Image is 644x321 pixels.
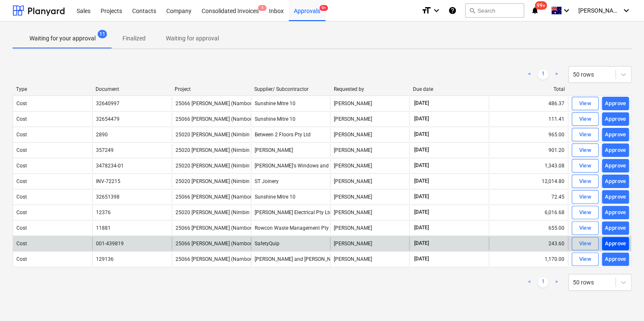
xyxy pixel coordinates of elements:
span: 25066 Thomson Ruiz (Nambour SC Admin Ramps) [176,194,298,200]
div: ST Joinery [251,175,330,188]
button: Approve [602,175,629,188]
div: Project [175,86,247,92]
div: 3478234-01 [96,163,124,169]
span: 25066 Thomson Ruiz (Nambour SC Admin Ramps) [176,116,298,122]
span: 25020 Patrick Lovekin (Nimbin Place Renovation) [176,163,292,169]
div: 486.37 [489,97,568,110]
span: [DATE] [413,209,429,216]
div: Approve [605,239,626,249]
div: Cost [16,256,27,262]
p: Finalized [122,34,146,43]
div: Rowcon Waste Management Pty Ltd [251,221,330,235]
div: [PERSON_NAME] [251,143,330,157]
button: View [572,143,599,157]
span: 9+ [319,5,328,11]
span: [DATE] [413,255,429,263]
div: 32654479 [96,116,120,122]
span: [DATE] [413,193,429,200]
div: Requested by [333,86,406,92]
div: Cost [16,116,27,122]
div: Cost [16,178,27,184]
span: 25020 Patrick Lovekin (Nimbin Place Renovation) [176,132,292,138]
div: [PERSON_NAME] [330,190,409,204]
span: 25066 Thomson Ruiz (Nambour SC Admin Ramps) [176,256,298,262]
div: [PERSON_NAME] [330,206,409,219]
div: Sunshine Mitre 10 [251,190,330,204]
div: View [579,192,591,202]
button: Approve [602,159,629,172]
button: Approve [602,112,629,126]
button: View [572,252,599,266]
div: Approve [605,192,626,202]
span: [DATE] [413,131,429,138]
div: 1,343.08 [489,159,568,172]
button: View [572,128,599,141]
div: Between 2 Floors Pty Ltd [251,128,330,141]
span: [DATE] [413,240,429,247]
div: View [579,239,591,249]
div: 1,170.00 [489,252,568,266]
button: Approve [602,221,629,235]
div: [PERSON_NAME] [330,112,409,126]
button: Approve [602,206,629,219]
span: 25066 Thomson Ruiz (Nambour SC Admin Ramps) [176,101,298,106]
div: Approve [605,130,626,140]
div: Approve [605,146,626,155]
div: [PERSON_NAME] [330,175,409,188]
button: Approve [602,237,629,250]
div: Cost [16,132,27,138]
div: Cost [16,163,27,169]
div: View [579,177,591,186]
div: Approve [605,177,626,186]
div: Type [16,86,89,92]
button: View [572,221,599,235]
div: 965.00 [489,128,568,141]
div: View [579,146,591,155]
button: View [572,175,599,188]
span: 25066 Thomson Ruiz (Nambour SC Admin Ramps) [176,225,298,231]
button: View [572,112,599,126]
div: Approve [605,99,626,109]
a: Page 1 is your current page [538,69,548,80]
div: View [579,208,591,218]
div: View [579,255,591,264]
button: View [572,206,599,219]
div: Sunshine Mitre 10 [251,112,330,126]
a: Previous page [524,277,535,287]
div: Cost [16,147,27,153]
span: [DATE] [413,178,429,185]
div: Document [96,86,168,92]
span: 25066 Thomson Ruiz (Nambour SC Admin Ramps) [176,241,298,247]
div: Approve [605,223,626,233]
span: 25020 Patrick Lovekin (Nimbin Place Renovation) [176,147,292,153]
div: [PERSON_NAME] [330,252,409,266]
div: 111.41 [489,112,568,126]
div: [PERSON_NAME] [330,159,409,172]
span: 25020 Patrick Lovekin (Nimbin Place Renovation) [176,178,292,184]
div: View [579,223,591,233]
div: Approve [605,114,626,124]
button: Approve [602,252,629,266]
span: 1 [258,5,266,11]
span: [DATE] [413,146,429,154]
div: 001-439819 [96,241,124,247]
p: Waiting for approval [166,34,219,43]
div: Cost [16,241,27,247]
div: [PERSON_NAME] [330,143,409,157]
div: Total [492,86,565,92]
a: Previous page [524,69,535,80]
button: View [572,237,599,250]
div: Cost [16,225,27,231]
a: Page 1 is your current page [538,277,548,287]
div: Cost [16,194,27,200]
button: Approve [602,128,629,141]
button: Approve [602,97,629,110]
iframe: Chat Widget [602,281,644,321]
div: 655.00 [489,221,568,235]
div: [PERSON_NAME] and [PERSON_NAME] [251,252,330,266]
span: 11 [98,30,107,38]
div: INV-72215 [96,178,120,184]
div: [PERSON_NAME] Electrical Pty Ltd [251,206,330,219]
div: 12,014.80 [489,175,568,188]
